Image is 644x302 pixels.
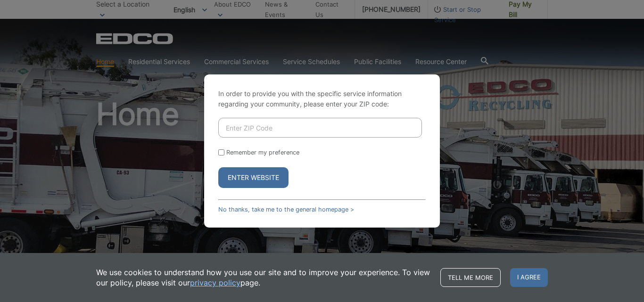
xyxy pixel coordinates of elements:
[190,278,240,288] a: privacy policy
[218,206,354,213] a: No thanks, take me to the general homepage >
[440,268,501,287] a: Tell me more
[218,167,289,188] button: Enter Website
[510,268,548,287] span: I agree
[226,149,299,156] label: Remember my preference
[218,118,422,138] input: Enter ZIP Code
[96,267,431,288] p: We use cookies to understand how you use our site and to improve your experience. To view our pol...
[218,89,426,109] p: In order to provide you with the specific service information regarding your community, please en...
